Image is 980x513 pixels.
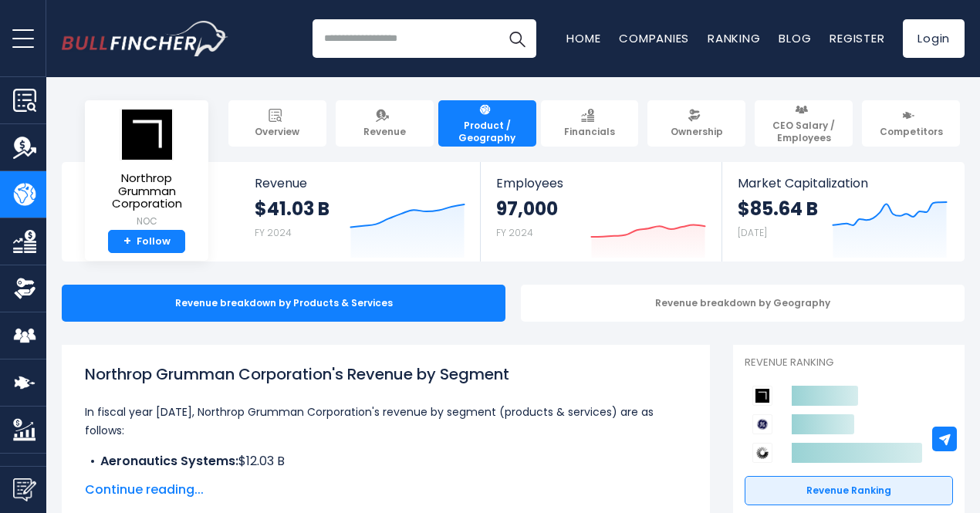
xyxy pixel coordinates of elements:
small: [DATE] [738,226,767,239]
span: Overview [255,126,299,138]
span: Continue reading... [85,481,687,499]
a: Competitors [862,100,960,147]
a: Home [566,30,600,46]
a: Northrop Grumman Corporation NOC [96,108,197,230]
span: Ownership [671,126,723,138]
small: FY 2024 [255,226,292,239]
a: Go to homepage [62,21,228,56]
a: Companies [619,30,689,46]
b: Aeronautics Systems: [100,452,238,470]
span: Revenue [363,126,406,138]
strong: $85.64 B [738,197,818,221]
a: Market Capitalization $85.64 B [DATE] [722,162,963,262]
a: Ownership [647,100,745,147]
span: Market Capitalization [738,176,948,191]
img: Bullfincher logo [62,21,228,56]
a: +Follow [108,230,185,254]
a: Revenue $41.03 B FY 2024 [239,162,481,262]
strong: + [123,235,131,248]
span: Financials [564,126,615,138]
span: Competitors [880,126,943,138]
a: Employees 97,000 FY 2024 [481,162,721,262]
a: Ranking [708,30,760,46]
a: Blog [779,30,811,46]
span: Employees [496,176,705,191]
div: Revenue breakdown by Geography [521,285,965,322]
a: Register [830,30,884,46]
strong: 97,000 [496,197,558,221]
img: Northrop Grumman Corporation competitors logo [752,386,772,406]
img: Ownership [13,277,36,300]
a: Product / Geography [438,100,536,147]
h1: Northrop Grumman Corporation's Revenue by Segment [85,363,687,386]
p: In fiscal year [DATE], Northrop Grumman Corporation's revenue by segment (products & services) ar... [85,403,687,440]
a: Financials [541,100,639,147]
a: Overview [228,100,326,147]
span: Product / Geography [445,120,529,143]
a: Revenue [336,100,434,147]
img: RTX Corporation competitors logo [752,443,772,463]
a: Revenue Ranking [745,476,953,505]
small: NOC [97,214,196,228]
a: Login [903,19,965,58]
img: GE Aerospace competitors logo [752,414,772,434]
p: Revenue Ranking [745,356,953,370]
li: $12.03 B [85,452,687,471]
small: FY 2024 [496,226,533,239]
span: CEO Salary / Employees [762,120,846,143]
strong: $41.03 B [255,197,329,221]
div: Revenue breakdown by Products & Services [62,285,505,322]
span: Northrop Grumman Corporation [97,172,196,211]
span: Revenue [255,176,465,191]
a: CEO Salary / Employees [755,100,853,147]
button: Search [498,19,536,58]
